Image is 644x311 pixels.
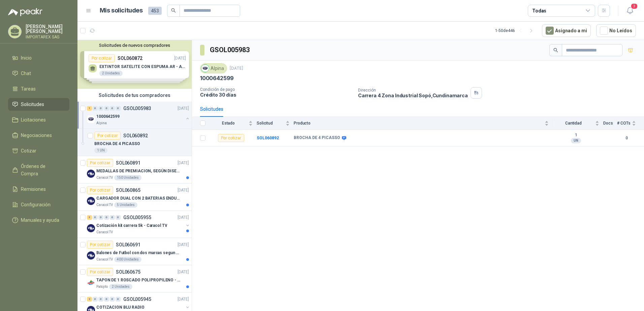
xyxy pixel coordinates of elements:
div: 0 [104,106,109,111]
p: IMPORTAREX SAS [26,35,69,39]
div: Solicitudes de tus compradores [77,89,192,102]
a: Solicitudes [8,98,69,111]
p: Balones de Futbol con dos marcas segun adjunto. Adjuntar cotizacion en su formato [96,250,180,256]
a: Negociaciones [8,129,69,142]
span: Cotizar [21,147,36,154]
div: Todas [532,7,546,14]
th: Estado [210,117,257,130]
div: 2 Unidades [109,284,132,289]
p: 1000642599 [96,113,120,120]
p: GSOL005983 [123,106,151,111]
span: Órdenes de Compra [21,163,63,177]
p: [PERSON_NAME] [PERSON_NAME] [26,24,69,34]
div: 0 [110,106,115,111]
b: 0 [617,135,636,141]
div: 0 [104,215,109,220]
a: 1 0 0 0 0 0 GSOL005983[DATE] Company Logo1000642599Alpina [87,104,190,126]
a: Por cotizarSOL060865[DATE] Company LogoCARGADOR DUAL CON 2 BATERIAS ENDURO GO PROCaracol TV5 Unid... [77,183,192,211]
div: Por cotizar [218,134,244,142]
a: Por cotizarSOL060675[DATE] Company LogoTAPON DE 1 ROSCADO POLIPROPILENO - HEMBRA NPTPatojito2 Uni... [77,265,192,292]
b: 1 [553,133,599,138]
p: Caracol TV [96,257,113,262]
p: SOL060691 [116,242,140,247]
button: Asignado a mi [542,24,591,37]
div: 150 Unidades [114,175,141,180]
div: 0 [116,106,121,111]
p: Crédito 30 días [200,92,353,98]
a: 3 0 0 0 0 0 GSOL005955[DATE] Company LogoCotización kit carrera 5k - Caracol TVCaracol TV [87,213,190,235]
p: SOL060675 [116,270,140,274]
a: Chat [8,67,69,80]
div: Por cotizar [87,268,113,276]
p: Alpina [96,120,107,126]
div: 0 [98,215,103,220]
a: Por cotizarSOL060892BROCHA DE 4 PICASSO1 UN [77,129,192,156]
span: # COTs [617,121,631,126]
span: Solicitud [257,121,284,126]
th: Cantidad [553,117,603,130]
p: Condición de pago [200,87,353,92]
a: Cotizar [8,144,69,157]
button: No Leídos [596,24,636,37]
p: Caracol TV [96,202,113,208]
a: SOL060892 [257,136,279,140]
p: Patojito [96,284,108,289]
p: Cotización kit carrera 5k - Caracol TV [96,222,167,229]
p: [DATE] [230,65,243,72]
a: Tareas [8,82,69,95]
span: Configuración [21,201,51,208]
b: BROCHA DE 4 PICASSO [294,135,340,141]
th: Docs [603,117,617,130]
p: SOL060891 [116,161,140,165]
div: 0 [110,297,115,302]
img: Company Logo [87,251,95,260]
th: Producto [294,117,553,130]
div: 0 [93,297,98,302]
div: 3 [87,215,92,220]
a: Manuales y ayuda [8,214,69,227]
span: Cantidad [553,121,594,126]
p: MEDALLAS DE PREMIACION, SEGÚN DISEÑO ADJUNTO(ADJUNTAR COTIZACION EN SU FORMATO [96,168,180,174]
div: 400 Unidades [114,257,141,262]
div: 0 [104,297,109,302]
div: 0 [98,297,103,302]
a: Licitaciones [8,113,69,126]
p: Caracol TV [96,230,113,235]
p: [DATE] [178,105,189,112]
span: Inicio [21,54,32,62]
span: Negociaciones [21,132,52,139]
p: BROCHA DE 4 PICASSO [94,141,140,147]
a: Por cotizarSOL060691[DATE] Company LogoBalones de Futbol con dos marcas segun adjunto. Adjuntar c... [77,238,192,265]
span: Tareas [21,85,36,93]
div: 0 [116,215,121,220]
span: search [553,48,558,53]
a: Por cotizarSOL060891[DATE] Company LogoMEDALLAS DE PREMIACION, SEGÚN DISEÑO ADJUNTO(ADJUNTAR COTI... [77,156,192,183]
div: 0 [93,215,98,220]
div: 0 [93,106,98,111]
p: GSOL005945 [123,297,151,302]
a: Órdenes de Compra [8,160,69,180]
p: [DATE] [178,269,189,275]
p: [DATE] [178,187,189,194]
div: Alpina [200,63,227,73]
p: 1000642599 [200,75,234,82]
span: Producto [294,121,543,126]
div: Por cotizar [87,186,113,194]
img: Company Logo [87,115,95,123]
button: Solicitudes de nuevos compradores [80,43,189,48]
p: SOL060892 [123,133,148,138]
div: Por cotizar [87,159,113,167]
button: 3 [624,5,636,17]
h3: GSOL005983 [210,45,251,55]
span: Licitaciones [21,116,46,124]
div: 2 [87,297,92,302]
img: Company Logo [87,170,95,178]
div: 0 [98,106,103,111]
p: GSOL005955 [123,215,151,220]
div: 0 [110,215,115,220]
div: 5 Unidades [114,202,137,208]
a: Configuración [8,198,69,211]
p: Caracol TV [96,175,113,180]
img: Company Logo [87,224,95,232]
p: SOL060865 [116,188,140,193]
